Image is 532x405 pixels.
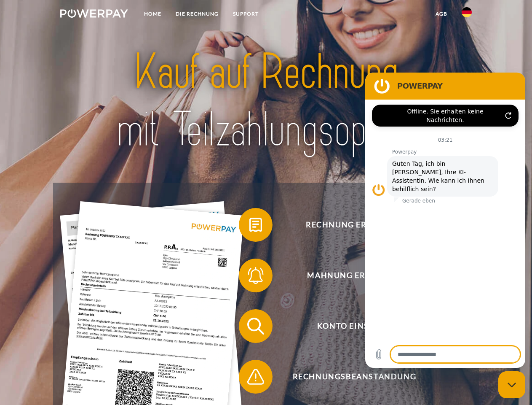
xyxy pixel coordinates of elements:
[251,360,457,394] span: Rechnungsbeanstandung
[365,73,525,368] iframe: Messaging-Fenster
[251,309,457,343] span: Konto einsehen
[245,214,266,235] img: qb_bill.svg
[245,366,266,387] img: qb_warning.svg
[60,9,128,18] img: logo-powerpay-white.svg
[462,7,472,17] img: de
[245,265,266,286] img: qb_bell.svg
[251,208,457,242] span: Rechnung erhalten?
[245,316,266,337] img: qb_search.svg
[239,208,458,242] button: Rechnung erhalten?
[239,309,458,343] button: Konto einsehen
[168,6,226,22] a: DIE RECHNUNG
[239,259,458,292] button: Mahnung erhalten?
[80,40,452,162] img: title-powerpay_de.svg
[226,6,266,22] a: SUPPORT
[251,259,457,292] span: Mahnung erhalten?
[428,6,454,22] a: agb
[137,6,168,22] a: Home
[498,371,525,398] iframe: Schaltfläche zum Öffnen des Messaging-Fensters; Konversation läuft
[239,360,458,394] button: Rechnungsbeanstandung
